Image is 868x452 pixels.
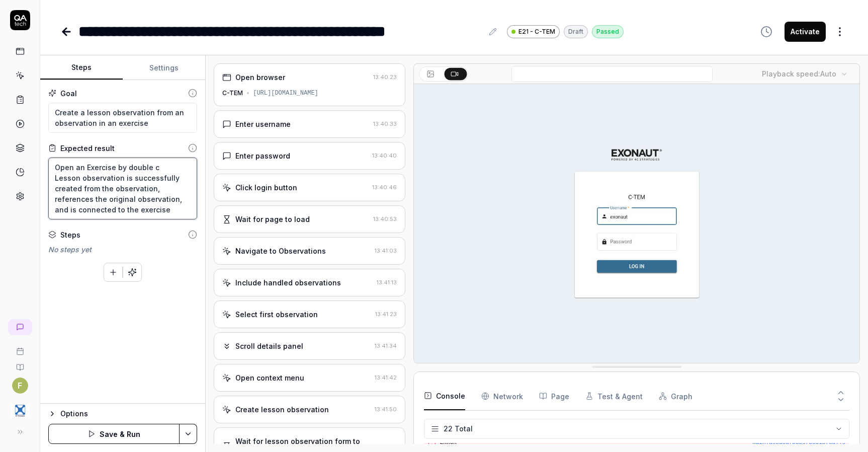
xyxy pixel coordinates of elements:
[518,27,555,36] span: E21 - C-TEM
[539,382,569,410] button: Page
[375,311,397,318] time: 13:41:23
[375,342,397,349] time: 13:41:34
[40,56,123,80] button: Steps
[4,339,36,355] a: Book a call with us
[481,382,523,410] button: Network
[507,25,560,38] a: E21 - C-TEM
[235,246,326,256] div: Navigate to Observations
[373,443,397,450] time: 13:42:00
[235,72,285,83] div: Open browser
[375,406,397,413] time: 13:41:50
[235,150,290,161] div: Enter password
[60,88,77,99] div: Goal
[60,230,80,240] div: Steps
[235,341,303,351] div: Scroll details panel
[60,143,115,154] div: Expected result
[60,408,197,420] div: Options
[4,355,36,371] a: Documentation
[762,68,836,79] div: Playback speed:
[373,73,397,81] time: 13:40:23
[235,309,318,320] div: Select first observation
[752,438,845,447] button: main.a98dcafb359f35515fca.js
[4,394,36,422] button: 4C Strategies Logo
[592,25,624,38] div: Passed
[659,382,692,410] button: Graph
[372,152,397,159] time: 13:40:40
[253,89,318,98] div: [URL][DOMAIN_NAME]
[754,22,778,42] button: View version history
[222,89,243,98] div: C-TEM
[373,120,397,127] time: 13:40:33
[123,56,205,80] button: Settings
[235,214,310,224] div: Wait for page to load
[375,247,397,254] time: 13:41:03
[12,378,28,394] button: F
[377,279,397,286] time: 13:41:13
[235,182,297,193] div: Click login button
[564,25,588,38] div: Draft
[48,408,197,420] button: Options
[424,382,465,410] button: Console
[235,404,329,415] div: Create lesson observation
[48,244,197,255] div: No steps yet
[235,119,291,129] div: Enter username
[585,382,643,410] button: Test & Agent
[235,277,341,288] div: Include handled observations
[235,372,304,383] div: Open context menu
[785,22,826,42] button: Activate
[440,438,845,447] pre: ERROR
[11,402,29,420] img: 4C Strategies Logo
[373,215,397,222] time: 13:40:53
[48,424,180,444] button: Save & Run
[8,319,32,335] a: New conversation
[372,184,397,191] time: 13:40:46
[375,374,397,381] time: 13:41:42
